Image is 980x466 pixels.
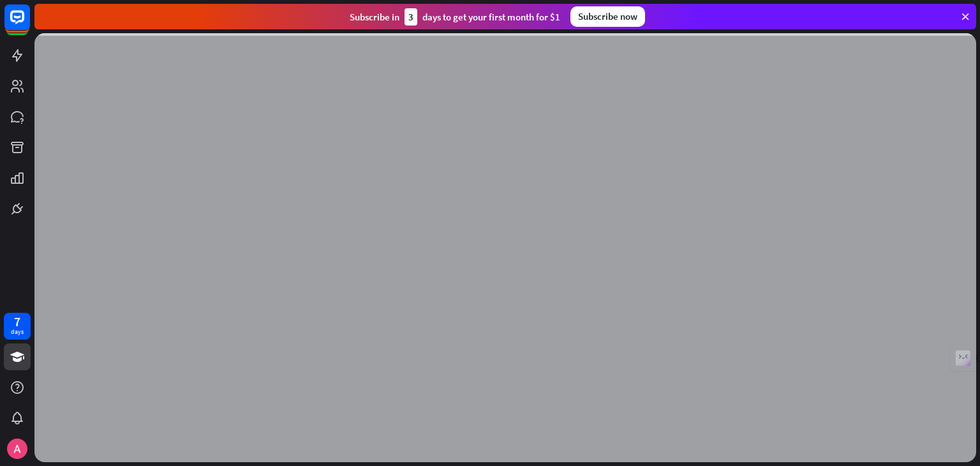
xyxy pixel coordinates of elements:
div: 7 [14,316,20,327]
div: days [11,327,24,336]
div: 3 [405,8,417,26]
a: 7 days [4,313,31,340]
div: Subscribe now [570,6,645,27]
div: Subscribe in days to get your first month for $1 [350,8,560,26]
